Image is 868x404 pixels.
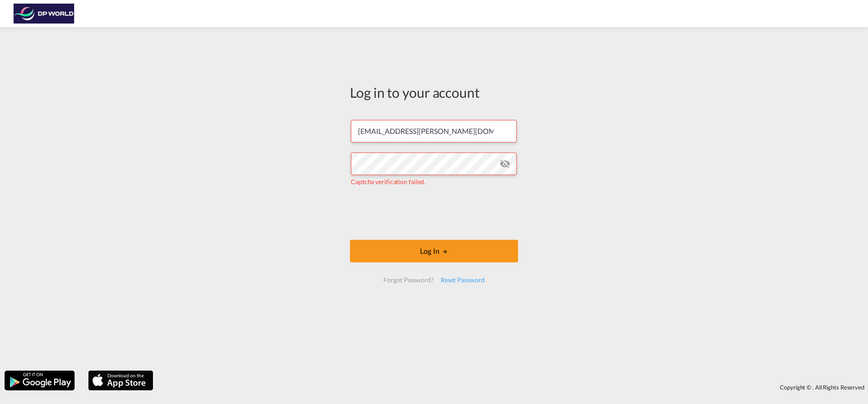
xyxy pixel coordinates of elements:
span: Captcha verification failed. [351,178,425,185]
div: Reset Password [437,272,488,288]
input: Enter email/phone number [351,120,517,143]
div: Log in to your account [350,83,518,102]
iframe: reCAPTCHA [365,195,503,231]
div: Copyright © . All Rights Reserved [158,380,868,395]
img: google.png [4,370,75,391]
img: c08ca190194411f088ed0f3ba295208c.png [14,4,75,24]
div: Forgot Password? [380,272,437,288]
img: apple.png [87,370,154,391]
button: LOGIN [350,240,518,262]
md-icon: icon-eye-off [500,158,510,169]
